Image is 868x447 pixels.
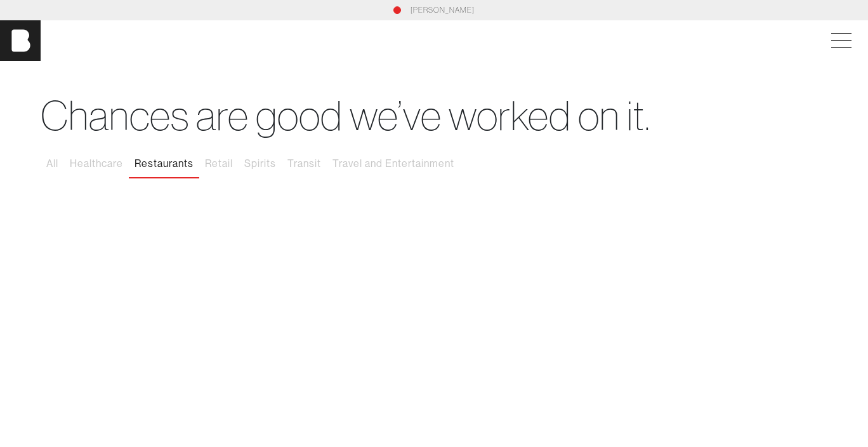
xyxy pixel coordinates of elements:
[64,150,129,177] button: Healthcare
[41,150,64,177] button: All
[239,150,282,177] button: Spirits
[199,150,239,177] button: Retail
[282,150,327,177] button: Transit
[411,4,475,16] a: [PERSON_NAME]
[41,91,827,140] h1: Chances are good we’ve worked on it.
[327,150,460,177] button: Travel and Entertainment
[129,150,199,177] button: Restaurants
